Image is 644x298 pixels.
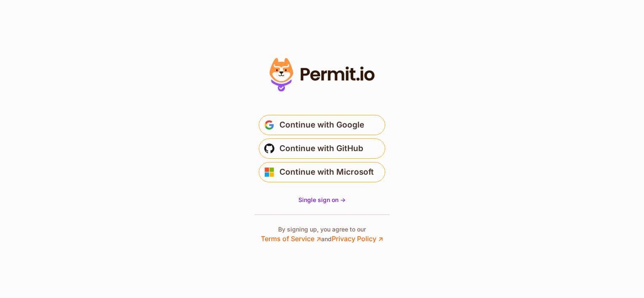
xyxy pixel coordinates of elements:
span: Continue with Google [279,118,364,132]
span: Continue with GitHub [279,142,363,155]
a: Privacy Policy ↗ [332,234,383,243]
a: Single sign on -> [298,196,346,204]
button: Continue with Microsoft [259,162,385,182]
span: Continue with Microsoft [279,165,374,179]
a: Terms of Service ↗ [261,234,321,243]
button: Continue with Google [259,115,385,135]
p: By signing up, you agree to our and [261,225,383,244]
span: Single sign on -> [298,196,346,203]
button: Continue with GitHub [259,138,385,159]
